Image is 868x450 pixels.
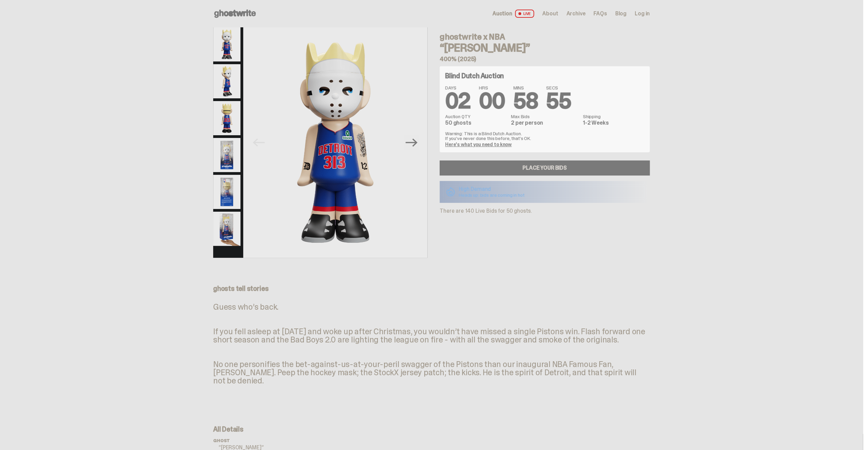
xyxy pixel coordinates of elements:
[635,11,650,16] a: Log in
[513,87,538,115] span: 58
[445,141,512,147] a: Here's what you need to know
[566,11,585,16] a: Archive
[492,10,534,18] a: Auction LIVE
[515,10,534,18] span: LIVE
[511,114,579,119] dt: Max Bids
[213,438,230,444] span: ghost
[213,426,322,433] p: All Details
[213,101,240,135] img: Copy%20of%20Eminem_NBA_400_6.png
[546,85,571,90] span: SECS
[213,212,240,246] img: eminem%20scale.png
[459,193,525,197] p: Heads up: bids are coming in hot
[479,87,505,115] span: 00
[213,175,240,209] img: Eminem_NBA_400_13.png
[440,42,650,53] h3: “[PERSON_NAME]”
[445,72,504,79] h4: Blind Dutch Auction
[440,160,650,175] a: Place your Bids
[445,114,507,119] dt: Auction QTY
[583,114,644,119] dt: Shipping
[440,33,650,41] h4: ghostwrite x NBA
[445,120,507,126] dd: 50 ghosts
[243,27,427,258] img: Copy%20of%20Eminem_NBA_400_1.png
[593,11,607,16] a: FAQs
[445,87,471,115] span: 02
[459,186,525,192] p: High Demand
[440,208,650,214] p: There are 140 Live Bids for 50 ghosts.
[479,85,505,90] span: HRS
[213,138,240,172] img: Eminem_NBA_400_12.png
[213,303,650,385] p: Guess who’s back. If you fell asleep at [DATE] and woke up after Christmas, you wouldn’t have mis...
[213,285,650,292] p: ghosts tell stories
[404,135,419,150] button: Next
[513,85,538,90] span: MINS
[583,120,644,126] dd: 1-2 Weeks
[445,131,644,141] p: Warning: This is a Blind Dutch Auction. If you’ve never done this before, that’s OK.
[213,27,240,61] img: Copy%20of%20Eminem_NBA_400_1.png
[511,120,579,126] dd: 2 per person
[615,11,627,16] a: Blog
[542,11,558,16] a: About
[440,56,650,62] h5: 400% (2025)
[213,64,240,98] img: Copy%20of%20Eminem_NBA_400_3.png
[492,11,512,16] span: Auction
[445,85,471,90] span: DAYS
[546,87,571,115] span: 55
